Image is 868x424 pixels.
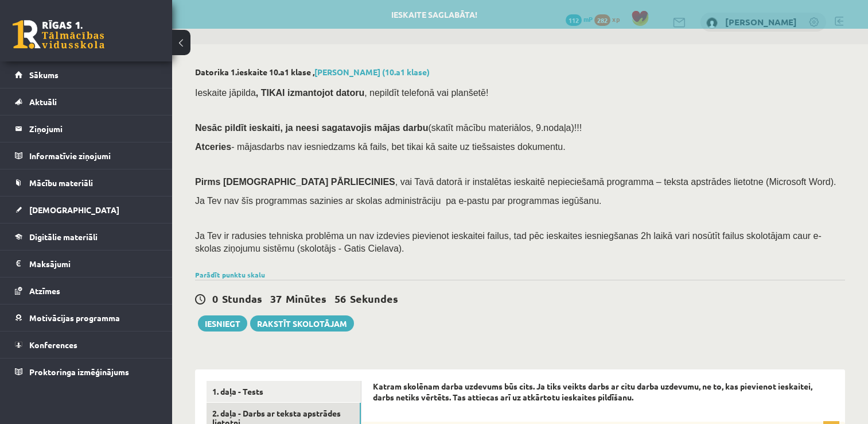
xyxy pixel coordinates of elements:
[15,250,158,277] a: Maksājumi
[29,97,57,107] span: Aktuāli
[395,177,836,187] span: , vai Tavā datorā ir instalētas ieskaitē nepieciešamā programma – teksta apstrādes lietotne (Micr...
[195,270,265,279] a: Parādīt punktu skalu
[198,315,247,332] button: Iesniegt
[350,292,398,305] span: Sekundes
[29,115,158,142] legend: Ziņojumi
[270,292,282,305] span: 37
[15,88,158,115] a: Aktuāli
[195,196,601,206] span: Ja Tev nav šīs programmas sazinies ar skolas administrāciju pa e-pastu par programmas iegūšanu.
[15,277,158,304] a: Atzīmes
[373,381,812,403] strong: Katram skolēnam darba uzdevums būs cits. Ja tiks veikts darbs ar citu darba uzdevumu, ne to, kas ...
[15,115,158,142] a: Ziņojumi
[222,292,262,305] span: Stundas
[29,340,77,350] span: Konferences
[195,123,428,133] span: Nesāc pildīt ieskaiti, ja neesi sagatavojis mājas darbu
[15,304,158,331] a: Motivācijas programma
[195,142,566,152] span: - mājasdarbs nav iesniedzams kā fails, bet tikai kā saite uz tiešsaistes dokumentu.
[15,61,158,88] a: Sākums
[250,315,354,332] a: Rakstīt skolotājam
[195,142,231,152] b: Atceries
[212,292,218,305] span: 0
[29,142,158,169] legend: Informatīvie ziņojumi
[29,232,98,242] span: Digitālie materiāli
[314,67,430,77] a: [PERSON_NAME] (10.a1 klase)
[195,231,822,253] span: Ja Tev ir radusies tehniska problēma un nav izdevies pievienot ieskaitei failus, tad pēc ieskaite...
[207,381,361,402] a: 1. daļa - Tests
[15,332,158,358] a: Konferences
[15,359,158,385] a: Proktoringa izmēģinājums
[15,196,158,223] a: [DEMOGRAPHIC_DATA]
[29,313,120,323] span: Motivācijas programma
[15,223,158,250] a: Digitālie materiāli
[29,367,129,377] span: Proktoringa izmēģinājums
[29,205,119,215] span: [DEMOGRAPHIC_DATA]
[15,169,158,196] a: Mācību materiāli
[286,292,326,305] span: Minūtes
[29,286,60,296] span: Atzīmes
[195,88,488,98] span: Ieskaite jāpilda , nepildīt telefonā vai planšetē!
[13,20,104,49] a: Rīgas 1. Tālmācības vidusskola
[195,177,395,187] span: Pirms [DEMOGRAPHIC_DATA] PĀRLIECINIES
[334,292,346,305] span: 56
[195,67,845,77] h2: Datorika 1.ieskaite 10.a1 klase ,
[256,88,364,98] b: , TIKAI izmantojot datoru
[29,178,93,188] span: Mācību materiāli
[29,70,59,80] span: Sākums
[15,142,158,169] a: Informatīvie ziņojumi
[428,123,582,133] span: (skatīt mācību materiālos, 9.nodaļa)!!!
[29,250,158,277] legend: Maksājumi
